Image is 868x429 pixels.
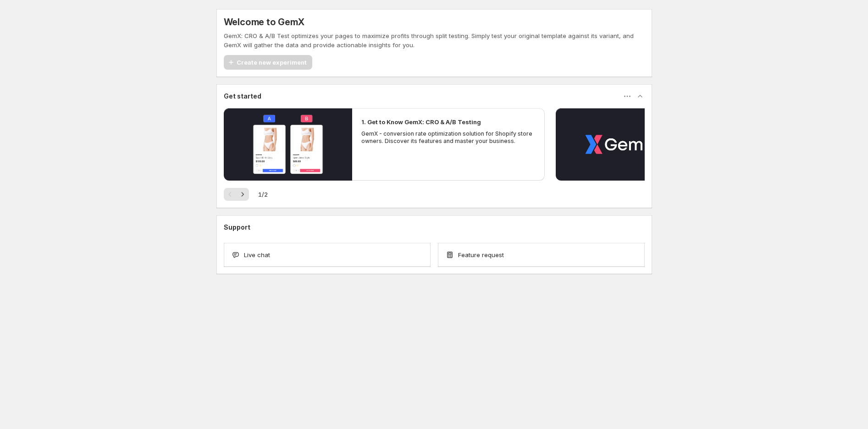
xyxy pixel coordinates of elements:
[224,92,261,101] h3: Get started
[258,190,268,199] span: 1 / 2
[224,31,645,49] p: GemX: CRO & A/B Test optimizes your pages to maximize profits through split testing. Simply test ...
[458,250,504,259] span: Feature request
[224,223,250,232] h3: Support
[244,250,270,259] span: Live chat
[224,16,304,27] h5: Welcome to GemX
[361,117,481,126] h2: 1. Get to Know GemX: CRO & A/B Testing
[361,130,536,145] p: GemX - conversion rate optimization solution for Shopify store owners. Discover its features and ...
